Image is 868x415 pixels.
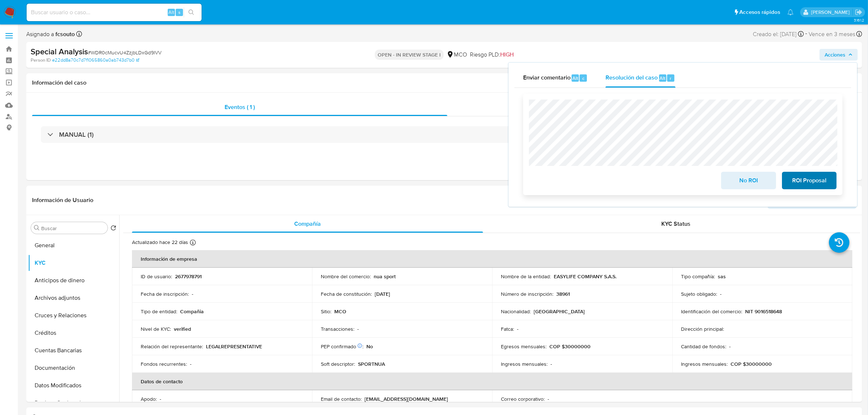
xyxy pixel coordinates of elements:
span: Accesos rápidos [739,8,780,16]
p: [GEOGRAPHIC_DATA] [534,308,585,315]
span: Acciones [825,49,845,61]
p: Dirección principal : [681,326,724,332]
span: ROI Proposal [791,172,827,189]
span: - [805,29,807,39]
th: Información de empresa [132,250,852,268]
button: Archivos adjuntos [28,289,119,307]
span: r [670,75,672,82]
h1: Información de Usuario [32,197,93,204]
button: KYC [28,254,119,272]
p: Número de inscripción : [501,291,553,297]
div: MANUAL (1) [41,126,848,143]
span: Alt [168,9,174,16]
button: ROI Proposal [782,172,837,189]
span: No ROI [731,172,766,189]
p: Egresos mensuales : [501,343,546,350]
p: MCO [334,308,346,315]
p: OPEN - IN REVIEW STAGE I [375,50,444,60]
button: Buscar [34,225,40,231]
span: Vence en 3 meses [809,30,855,38]
p: Ingresos mensuales : [501,361,548,367]
p: Nivel de KYC : [141,326,171,332]
h3: MANUAL (1) [59,131,94,139]
p: Nombre del comercio : [321,273,371,280]
a: e22dd8a70c7d7f1065860a0ab743d7b0 [52,57,139,63]
p: Actualizado hace 22 días [132,239,188,246]
span: Alt [660,75,666,82]
p: Sitio : [321,308,331,315]
a: Salir [855,8,863,16]
span: Resolución del caso [606,74,658,82]
th: Datos de contacto [132,373,852,390]
p: 38961 [556,291,570,297]
button: Cruces y Relaciones [28,307,119,324]
p: Fatca : [501,326,514,332]
button: Devices Geolocation [28,394,119,412]
span: KYC Status [662,220,691,228]
p: Fecha de inscripción : [141,291,189,297]
div: Creado el: [DATE] [753,29,804,39]
button: No ROI [721,172,776,189]
p: EASYLIFE COMPANY S.A.S. [554,273,616,280]
button: Anticipos de dinero [28,272,119,289]
p: [DATE] [375,291,390,297]
p: Transacciones : [321,326,354,332]
p: Tipo compañía : [681,273,715,280]
p: - [160,396,161,402]
p: No [366,343,373,350]
a: Notificaciones [787,9,794,15]
p: - [357,326,359,332]
span: Asignado a [26,30,75,38]
p: Ingresos mensuales : [681,361,728,367]
p: - [192,291,193,297]
button: search-icon [184,7,199,18]
p: - [548,396,549,402]
p: Compañia [180,308,204,315]
p: nua sport [374,273,396,280]
button: General [28,237,119,254]
span: Enviar comentario [523,74,571,82]
input: Buscar usuario o caso... [27,8,202,17]
span: Eventos ( 1 ) [225,103,255,111]
p: - [550,361,552,367]
button: Acciones [820,49,858,61]
p: Email de contacto : [321,396,362,402]
p: - [517,326,518,332]
input: Buscar [41,225,105,232]
p: 2677978791 [175,273,202,280]
p: verified [174,326,191,332]
p: Nacionalidad : [501,308,531,315]
p: Nombre de la entidad : [501,273,551,280]
p: felipe.cayon@mercadolibre.com [811,9,852,16]
p: Sujeto obligado : [681,291,717,297]
p: ID de usuario : [141,273,172,280]
b: Special Analysis [31,46,88,57]
p: - [720,291,721,297]
span: c [582,75,584,82]
span: s [178,9,180,16]
b: Person ID [31,57,51,63]
p: Soft descriptor : [321,361,355,367]
p: Apodo : [141,396,157,402]
p: COP $30000000 [549,343,591,350]
p: Cantidad de fondos : [681,343,726,350]
p: NIT 9016518648 [745,308,782,315]
button: Créditos [28,324,119,342]
button: Documentación [28,359,119,377]
p: Fondos recurrentes : [141,361,187,367]
p: PEP confirmado : [321,343,363,350]
button: Volver al orden por defecto [110,225,116,233]
span: Alt [572,75,578,82]
h1: Información del caso [32,79,856,86]
span: HIGH [500,50,514,59]
p: Fecha de constitución : [321,291,372,297]
p: LEGALREPRESENTATIVE [206,343,262,350]
p: COP $30000000 [731,361,772,367]
p: - [190,361,191,367]
span: Compañía [294,220,321,228]
p: - [729,343,731,350]
span: Riesgo PLD: [470,51,514,59]
span: # WDR0cMucvU4ZzjbLDxGd9IVV [88,49,161,56]
button: Datos Modificados [28,377,119,394]
p: Correo corporativo : [501,396,545,402]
